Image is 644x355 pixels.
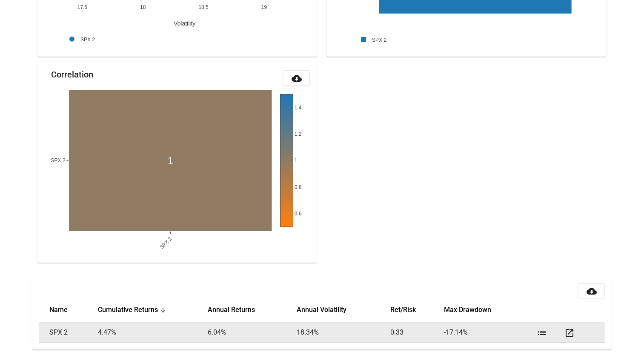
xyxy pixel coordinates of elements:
td: -17.14 % [444,322,533,343]
td: 18.34 % [297,322,390,343]
td: 4.47 % [98,322,208,343]
button: Change sorting for strategy_name [49,306,68,314]
button: Change sorting for Cum_Returns_Final [98,306,158,314]
td: 6.04 % [208,322,297,343]
mat-icon: cloud_download [291,73,301,83]
mat-card-title: Correlation [51,70,93,79]
mat-icon: open_in_new [564,328,574,338]
button: Change sorting for Annual_Returns [208,306,255,314]
button: Change sorting for Efficient_Frontier [390,306,415,314]
button: Change sorting for Annual_Volatility [297,306,346,314]
mat-icon: cloud_download [586,286,596,296]
td: 0.33 [390,322,444,343]
mat-icon: list [536,328,547,338]
button: Change sorting for Max_Drawdown [444,306,491,314]
td: SPX 2 [39,322,98,343]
